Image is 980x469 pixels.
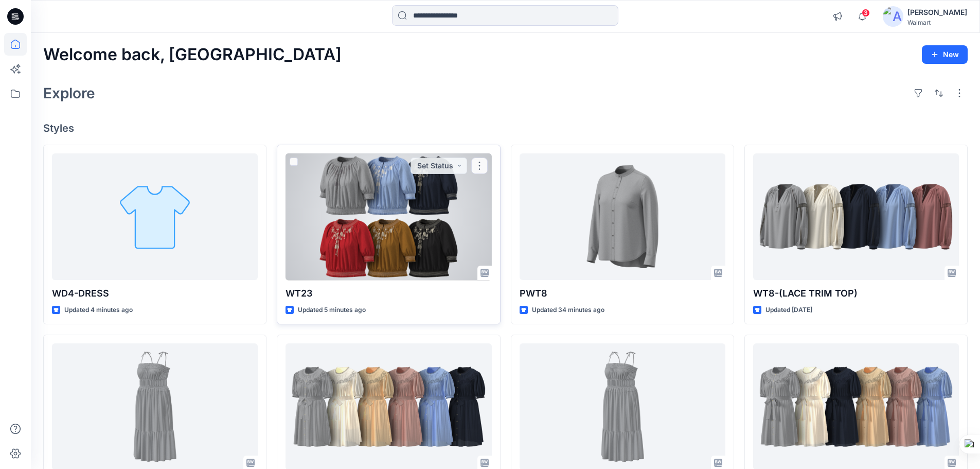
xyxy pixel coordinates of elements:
p: Updated 34 minutes ago [532,305,604,316]
h4: Styles [43,122,968,134]
h2: Explore [43,85,95,101]
p: WD4-DRESS [52,286,258,301]
a: WT8-(LACE TRIM TOP) [753,153,959,281]
span: 3 [862,9,870,17]
img: avatar [883,6,903,27]
div: [PERSON_NAME] [907,6,967,19]
p: Updated [DATE] [765,305,812,316]
p: WT8-(LACE TRIM TOP) [753,286,959,301]
h2: Welcome back, [GEOGRAPHIC_DATA] [43,45,342,64]
p: Updated 4 minutes ago [64,305,133,316]
a: WD4-DRESS [52,153,258,281]
button: New [922,45,968,64]
div: Walmart [907,19,967,26]
a: WT23 [286,153,491,281]
p: PWT8 [520,286,725,301]
a: PWT8 [520,153,725,281]
p: WT23 [286,286,491,301]
p: Updated 5 minutes ago [298,305,366,316]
